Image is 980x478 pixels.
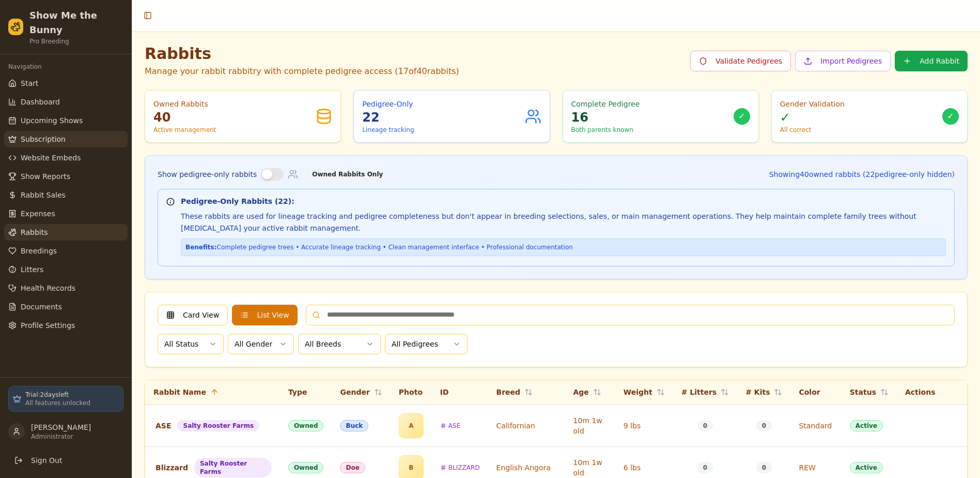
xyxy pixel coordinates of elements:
div: Complete pedigree trees • Accurate lineage tracking • Clean management interface • Professional d... [181,238,946,256]
a: Website Embeds [4,150,128,166]
span: ASE [448,422,460,430]
a: Profile Settings [4,317,128,334]
a: Subscription [4,131,128,147]
div: 0 [697,462,713,473]
button: Add Rabbit [895,51,968,71]
div: Doe [340,462,365,473]
button: Status [850,387,889,397]
div: Navigation [4,58,128,75]
button: Card View [158,305,228,325]
div: 0 [697,420,713,431]
span: Breedings [21,246,57,256]
p: Administrator [31,432,123,441]
span: Upcoming Shows [21,115,83,126]
a: Start [4,75,128,92]
h1: Rabbits [145,44,459,63]
a: Dashboard [4,94,128,110]
a: Show Reports [4,168,128,185]
p: Complete Pedigree [571,99,640,109]
div: Active [850,462,883,473]
span: Rabbit Sales [21,190,66,200]
div: Owned Rabbits Only [306,169,388,180]
button: Rabbit Name [153,387,219,397]
button: Sign Out [8,451,123,470]
a: Breedings [4,243,128,259]
td: Californian [488,405,565,447]
p: All features unlocked [25,399,119,407]
div: Salty Rooster Farms [177,420,259,431]
span: Subscription [21,134,66,144]
span: Blizzard [155,462,188,473]
button: Age [573,387,601,397]
span: A [409,422,413,430]
div: Salty Rooster Farms [194,458,272,477]
span: ASE [155,421,171,431]
p: ✓ [780,109,845,126]
p: 16 [571,109,640,126]
td: 9 lbs [615,405,673,447]
th: Type [280,380,332,405]
button: Gender [340,387,382,397]
div: Owned [288,462,324,473]
p: 22 [362,109,414,126]
td: Standard [790,405,841,447]
div: 0 [756,462,772,473]
button: Weight [624,387,665,397]
span: Litters [21,264,43,275]
p: Lineage tracking [362,126,414,134]
div: ✓ [942,108,959,125]
p: Active management [153,126,216,134]
label: Show pedigree-only rabbits [158,171,257,178]
div: Owned [288,420,324,431]
p: Manage your rabbit rabbitry with complete pedigree access ( 17 of 40 rabbits) [145,65,459,78]
p: Owned Rabbits [153,99,216,109]
button: # Litters [681,387,729,397]
span: Documents [21,302,62,312]
th: Color [790,380,841,405]
strong: Benefits: [185,244,217,251]
strong: Pedigree-Only Rabbits ( 22 ): [181,197,294,205]
p: Both parents known [571,126,640,134]
span: Expenses [21,208,55,219]
div: Buck [340,420,368,431]
a: Health Records [4,280,128,296]
th: Actions [897,380,967,405]
p: Pedigree-Only [362,99,414,109]
a: Litters [4,261,128,278]
button: Import Pedigrees [795,51,891,71]
span: Website Embeds [21,153,81,163]
span: Profile Settings [21,320,75,331]
span: Dashboard [21,97,60,107]
span: BLIZZARD [448,464,480,472]
button: Validate Pedigrees [690,51,791,71]
th: Photo [391,380,432,405]
a: Upcoming Shows [4,112,128,129]
span: Showing 40 owned rabbits ( 22 pedigree-only hidden) [769,170,955,178]
a: Expenses [4,205,128,222]
div: 0 [756,420,772,431]
p: Trial: 2 day s left [25,391,119,399]
p: Gender Validation [780,99,845,109]
p: 40 [153,109,216,126]
button: List View [232,305,297,325]
div: Click to edit name [153,461,190,474]
h2: Show Me the Bunny [29,8,123,37]
span: Health Records [21,283,75,293]
span: Show Reports [21,171,70,182]
span: B [409,464,413,472]
tr: Click to view rabbit details and pedigree [145,405,967,447]
button: Breed [496,387,533,397]
p: These rabbits are used for lineage tracking and pedigree completeness but don't appear in breedin... [181,211,946,234]
p: Pro Breeding [29,37,123,46]
div: Click to edit name [153,420,173,432]
div: ✓ [734,108,750,125]
button: # Kits [745,387,782,397]
p: [PERSON_NAME] [31,422,123,432]
td: 10m 1w old [565,405,615,447]
span: Start [21,78,38,88]
a: Rabbit Sales [4,187,128,203]
p: All correct [780,126,845,134]
th: ID [432,380,488,405]
span: Rabbits [21,227,48,237]
a: Documents [4,298,128,315]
